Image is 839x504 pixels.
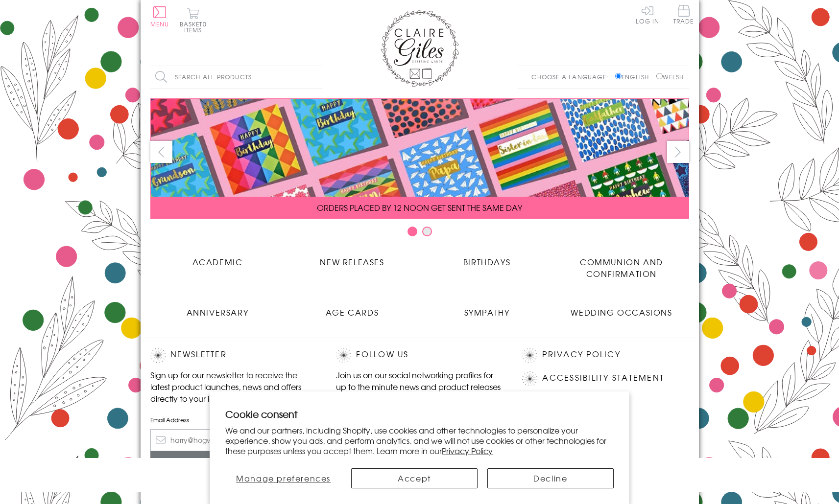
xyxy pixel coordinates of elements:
[336,369,503,404] p: Join us on our social networking profiles for up to the minute news and product releases the mome...
[150,429,317,451] input: harry@hogwarts.edu
[285,299,420,318] a: Age Cards
[225,468,341,488] button: Manage preferences
[187,306,249,318] span: Anniversary
[312,66,322,88] input: Search
[150,348,317,363] h2: Newsletter
[580,256,663,279] span: Communion and Confirmation
[225,425,614,456] p: We and our partners, including Shopify, use cookies and other technologies to personalize your ex...
[673,5,694,26] a: Trade
[351,468,478,488] button: Accept
[150,20,169,28] span: Menu
[667,141,689,163] button: next
[317,202,522,213] span: ORDERS PLACED BY 12 NOON GET SENT THE SAME DAY
[615,73,622,79] input: English
[656,73,663,79] input: Welsh
[184,20,207,34] span: 0 items
[487,468,614,488] button: Decline
[656,72,684,81] label: Welsh
[150,299,285,318] a: Anniversary
[442,445,493,457] a: Privacy Policy
[150,66,322,88] input: Search all products
[673,5,694,24] span: Trade
[236,472,331,484] span: Manage preferences
[150,141,172,163] button: prev
[150,415,317,424] label: Email Address
[381,10,459,87] img: Claire Giles Greetings Cards
[150,226,689,241] div: Carousel Pagination
[150,451,317,473] input: Subscribe
[320,256,384,268] span: New Releases
[192,256,243,268] span: Academic
[531,72,613,81] p: Choose a language:
[554,249,689,279] a: Communion and Confirmation
[463,256,510,268] span: Birthdays
[326,306,379,318] span: Age Cards
[285,249,420,268] a: New Releases
[420,299,554,318] a: Sympathy
[542,371,664,385] a: Accessibility Statement
[225,407,614,421] h2: Cookie consent
[554,299,689,318] a: Wedding Occasions
[464,306,510,318] span: Sympathy
[408,227,417,236] button: Carousel Page 1 (Current Slide)
[420,249,554,268] a: Birthdays
[336,348,503,363] h2: Follow Us
[422,227,432,236] button: Carousel Page 2
[180,8,207,33] button: Basket0 items
[150,6,169,27] button: Menu
[571,306,672,318] span: Wedding Occasions
[150,369,317,404] p: Sign up for our newsletter to receive the latest product launches, news and offers directly to yo...
[636,5,659,24] a: Log In
[542,348,620,361] a: Privacy Policy
[150,249,285,268] a: Academic
[615,72,654,81] label: English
